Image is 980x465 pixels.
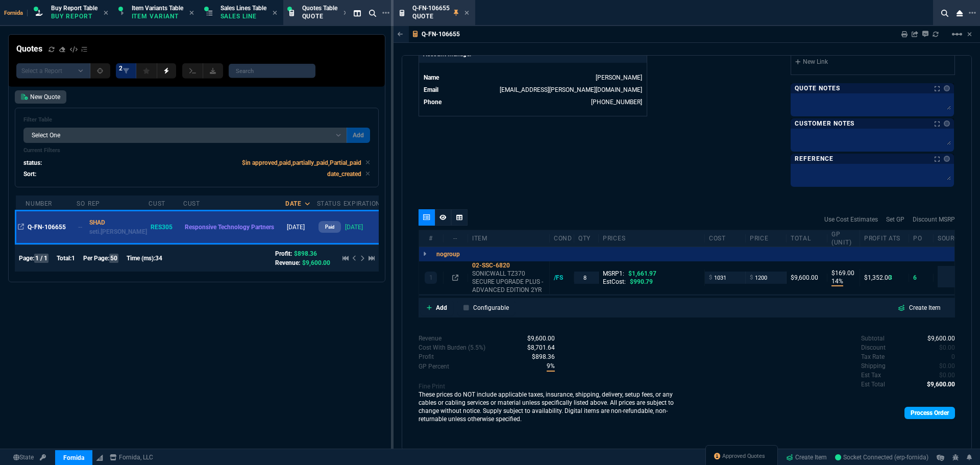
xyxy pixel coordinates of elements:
div: MSRP1: [603,270,700,278]
span: Phone [424,99,442,106]
span: With Burden (5.5%) [547,361,555,372]
p: undefined [861,380,885,389]
p: Sales Line [220,12,266,20]
div: Number [26,200,52,208]
div: Date [285,200,301,208]
p: Configurable [473,303,509,312]
p: Quote [412,12,450,20]
span: $1,661.97 [628,270,656,277]
span: 34 [155,255,162,262]
p: 1 [429,274,433,282]
p: Sort: [23,169,36,179]
p: undefined [861,361,886,371]
span: $990.79 [630,278,653,285]
nx-icon: Close Tab [464,9,469,17]
td: [DATE] [285,210,317,243]
span: Total: [57,255,71,262]
p: Add [436,303,447,312]
span: Revenue [527,335,555,342]
nx-icon: Close Tab [273,9,277,17]
span: With Burden (5.5%) [532,353,555,360]
span: Profit: [275,250,292,257]
p: undefined [861,334,885,343]
p: undefined [861,352,885,361]
div: cost [705,234,746,242]
span: Sales Lines Table [220,5,266,12]
p: spec.value [942,352,955,361]
span: Q-FN-106655 [412,5,450,12]
span: Quotes Table [302,5,337,12]
span: Revenue: [275,259,300,266]
div: Cust [149,200,165,208]
div: $9,600.00 [791,274,823,282]
nx-icon: Split Panels [350,7,365,19]
h4: Quotes [16,43,42,55]
div: /FS [554,274,573,282]
input: Search [229,64,315,78]
span: Cost With Burden (5.5%) [527,344,555,351]
td: double click to filter by Rep [88,210,149,243]
tr: undefined [423,72,643,83]
p: Customer Notes [795,119,854,128]
div: -- [444,234,468,242]
a: Process Order [904,407,955,419]
div: Item [468,234,550,242]
p: spec.value [537,361,555,372]
span: 9600 [927,381,955,388]
a: Hide Workbench [967,30,972,38]
nx-icon: Close Tab [104,9,108,17]
a: New Quote [15,90,66,104]
span: 0 [939,372,955,379]
a: Create Item [782,450,831,465]
p: Cost With Burden (5.5%) [419,343,485,352]
p: Buy Report [51,12,97,20]
a: 714-586-5495 [591,99,642,106]
div: qty [574,234,599,242]
span: Socket Connected (erp-fornida) [835,454,928,461]
div: Expiration [344,200,381,208]
div: price [746,234,787,242]
p: SHAD [89,218,147,227]
mat-icon: Example home icon [951,28,963,40]
span: 50 [109,254,118,263]
code: $in approved,paid,partially_paid,Partial_paid [242,159,361,166]
span: $ [709,274,712,282]
p: seti.[PERSON_NAME] [89,227,147,236]
div: PO [909,234,934,242]
div: SO [77,200,85,208]
a: Global State [10,453,37,462]
td: [DATE] [344,210,384,243]
p: 14% [831,277,843,286]
span: Q-FN-106655 [28,224,66,231]
span: Time (ms): [127,255,155,262]
p: Revenue [419,334,442,343]
nx-icon: Close Tab [189,9,194,17]
p: $169.00 [831,269,843,277]
p: Item Variant [132,12,183,20]
span: 9600 [927,335,955,342]
nx-icon: Open New Tab [382,8,389,18]
nx-icon: Search [365,7,380,19]
td: Open SO in Expanded View [77,210,88,243]
p: Quote Notes [795,84,840,92]
p: undefined [861,343,886,352]
span: Per Page: [83,255,109,262]
span: Responsive Technology Partners [185,224,274,231]
a: [PERSON_NAME] [596,74,642,81]
nx-icon: Open In Opposite Panel [18,224,24,231]
code: date_created [327,170,361,178]
div: $1,352.00 [864,274,880,282]
a: Create Item [890,301,949,314]
span: Buy Report Table [51,5,97,12]
div: Status [317,200,341,208]
div: -- [78,223,84,232]
h6: Current Filters [23,147,370,154]
a: yXnFfFik4p3Jj03cAACi [835,453,928,462]
p: spec.value [918,380,955,389]
div: EstCost: [603,278,700,286]
nx-icon: Back to Table [398,31,403,38]
p: nogroup [436,250,460,258]
a: Set GP [886,215,904,224]
div: cond [550,234,574,242]
nx-icon: Open In Opposite Panel [452,274,458,281]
